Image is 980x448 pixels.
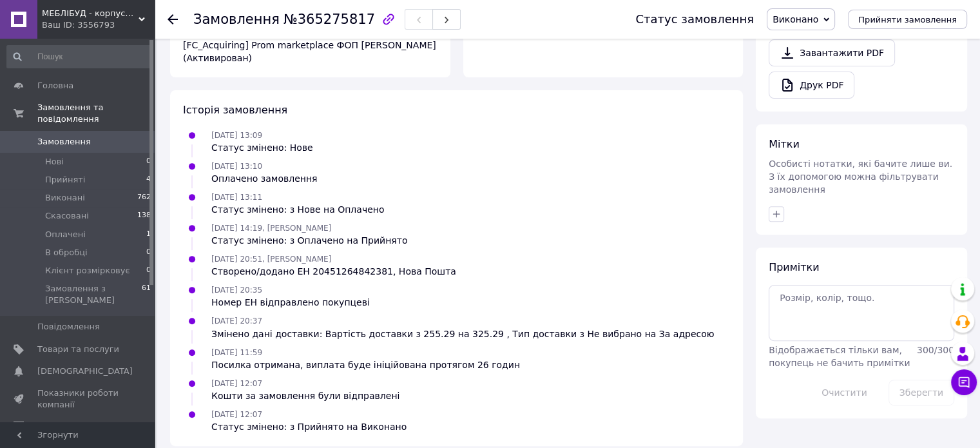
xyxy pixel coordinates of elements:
[37,102,155,125] span: Замовлення та повідомлення
[769,138,800,150] span: Мітки
[769,39,895,66] a: Завантажити PDF
[45,229,86,240] span: Оплачені
[211,234,407,247] div: Статус змінено: з Оплачено на Прийнято
[211,358,520,371] div: Посилка отримана, виплата буде ініційована протягом 26 годин
[168,13,178,26] div: Повернутися назад
[769,345,910,368] span: Відображається тільки вам, покупець не бачить примітки
[917,345,954,355] span: 300 / 300
[37,365,133,377] span: [DEMOGRAPHIC_DATA]
[45,174,85,186] span: Прийняті
[137,210,151,222] span: 138
[37,387,119,411] span: Показники роботи компанії
[37,344,119,355] span: Товари та послуги
[146,174,151,186] span: 4
[45,210,89,222] span: Скасовані
[45,265,130,277] span: Клієнт розмірковує
[283,12,375,27] span: №365275817
[211,286,262,295] span: [DATE] 20:35
[183,23,437,64] div: Кошти зараховані на розрахунковий рахунок
[37,80,73,92] span: Головна
[211,203,384,216] div: Статус змінено: з Нове на Оплачено
[211,141,313,154] div: Статус змінено: Нове
[211,255,331,264] span: [DATE] 20:51, [PERSON_NAME]
[6,45,152,68] input: Пошук
[193,12,280,27] span: Замовлення
[211,317,262,326] span: [DATE] 20:37
[142,283,151,306] span: 61
[211,379,262,388] span: [DATE] 12:07
[137,192,151,204] span: 762
[858,15,957,24] span: Прийняти замовлення
[211,224,331,233] span: [DATE] 14:19, [PERSON_NAME]
[146,265,151,277] span: 0
[211,296,370,309] div: Номер ЕН відправлено покупцеві
[146,229,151,240] span: 1
[211,131,262,140] span: [DATE] 13:09
[37,421,71,433] span: Відгуки
[45,156,64,168] span: Нові
[211,389,399,402] div: Кошти за замовлення були відправлені
[37,136,91,148] span: Замовлення
[769,72,854,99] a: Друк PDF
[769,159,952,195] span: Особисті нотатки, які бачите лише ви. З їх допомогою можна фільтрувати замовлення
[42,8,139,19] span: МЕБЛІБУД - корпусні меблі від виробника
[146,156,151,168] span: 0
[146,247,151,258] span: 0
[211,327,715,340] div: Змінено дані доставки: Вартість доставки з 255.29 на 325.29 , Тип доставки з Не вибрано на За адр...
[848,10,967,29] button: Прийняти замовлення
[183,104,287,116] span: Історія замовлення
[211,410,262,419] span: [DATE] 12:07
[211,348,262,357] span: [DATE] 11:59
[635,13,754,26] div: Статус замовлення
[37,321,100,333] span: Повідомлення
[211,172,317,185] div: Оплачено замовлення
[183,39,437,64] div: [FC_Acquiring] Prom marketplace ФОП [PERSON_NAME] (Активирован)
[211,193,262,202] span: [DATE] 13:11
[951,369,977,395] button: Чат з покупцем
[45,192,85,204] span: Виконані
[773,14,818,24] span: Виконано
[211,162,262,171] span: [DATE] 13:10
[45,283,142,306] span: Замовлення з [PERSON_NAME]
[211,420,407,433] div: Статус змінено: з Прийнято на Виконано
[211,265,456,278] div: Створено/додано ЕН 20451264842381, Нова Пошта
[769,261,819,273] span: Примітки
[42,19,155,31] div: Ваш ID: 3556793
[45,247,88,258] span: В обробці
